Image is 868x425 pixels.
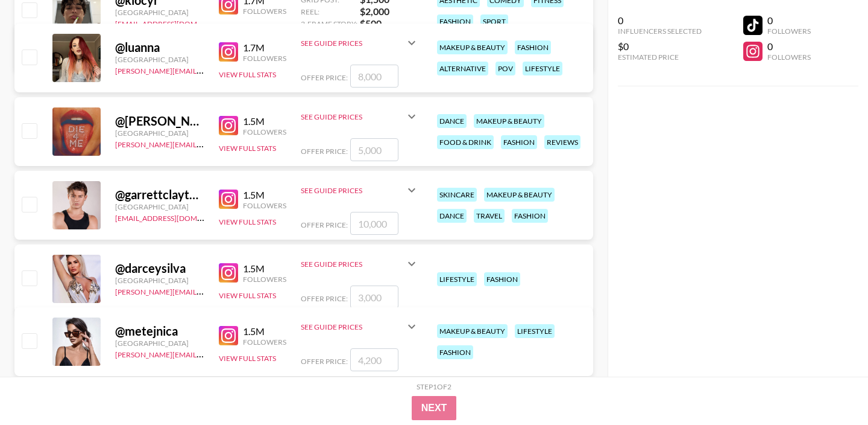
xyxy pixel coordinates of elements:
div: See Guide Prices [301,260,404,269]
div: See Guide Prices [301,312,419,341]
div: See Guide Prices [301,112,404,121]
div: See Guide Prices [301,28,419,57]
img: Instagram [219,42,238,62]
div: fashion [515,40,551,54]
div: lifestyle [437,272,477,286]
div: fashion [437,14,473,28]
div: 0 [618,14,702,27]
a: [PERSON_NAME][EMAIL_ADDRESS][PERSON_NAME][DOMAIN_NAME] [115,64,351,75]
div: See Guide Prices [301,186,404,195]
img: Instagram [219,263,238,283]
div: $0 [618,40,702,53]
div: Step 1 of 2 [417,382,451,391]
div: Influencers Selected [618,27,702,36]
button: View Full Stats [219,23,276,32]
div: lifestyle [523,62,562,75]
div: 1.7M [243,42,286,54]
strong: $ 2,000 [360,5,419,18]
img: Instagram [219,116,238,135]
div: 1.5M [243,325,286,337]
a: [EMAIL_ADDRESS][DOMAIN_NAME] [115,211,236,223]
div: makeup & beauty [474,114,544,128]
div: pov [495,62,515,75]
div: skincare [437,188,477,202]
input: 4,200 [350,348,398,371]
div: travel [474,209,505,223]
div: reviews [544,135,580,149]
div: Estimated Price [618,53,702,62]
div: food & drink [437,135,494,149]
span: Offer Price: [301,357,348,366]
div: See Guide Prices [301,249,419,278]
div: [GEOGRAPHIC_DATA] [115,129,204,138]
div: See Guide Prices [301,39,404,48]
div: fashion [484,272,520,286]
div: [GEOGRAPHIC_DATA] [115,202,204,211]
div: [GEOGRAPHIC_DATA] [115,8,204,17]
a: [PERSON_NAME][EMAIL_ADDRESS][DOMAIN_NAME] [115,138,294,149]
span: Offer Price: [301,147,348,156]
div: [GEOGRAPHIC_DATA] [115,276,204,285]
div: 1.5M [243,189,286,201]
div: fashion [501,135,537,149]
div: fashion [512,209,548,223]
button: View Full Stats [219,217,276,226]
div: See Guide Prices [301,322,404,331]
img: Instagram [219,190,238,209]
div: @ metejnica [115,324,204,339]
div: dance [437,114,467,128]
button: Next [412,396,457,420]
div: makeup & beauty [437,40,508,54]
span: 3-Frame Story: [301,19,357,28]
div: 1.5M [243,263,286,275]
input: 3,000 [350,286,398,308]
div: [GEOGRAPHIC_DATA] [115,339,204,348]
div: lifestyle [515,324,555,338]
img: Instagram [219,326,238,345]
button: View Full Stats [219,354,276,363]
button: View Full Stats [219,291,276,300]
div: @ garrettclayton1 [115,187,204,202]
input: 8,000 [350,65,398,88]
div: makeup & beauty [437,324,508,338]
input: 10,000 [350,212,398,235]
div: 0 [767,14,811,27]
span: Reel: [301,7,357,16]
div: alternative [437,62,488,75]
div: @ darceysilva [115,261,204,276]
div: sport [480,14,508,28]
a: [PERSON_NAME][EMAIL_ADDRESS][DOMAIN_NAME] [115,348,294,359]
div: dance [437,209,467,223]
div: Followers [243,337,286,347]
div: Followers [767,53,811,62]
div: Followers [243,127,286,136]
div: Followers [243,7,286,16]
div: fashion [437,345,473,359]
div: makeup & beauty [484,188,555,202]
button: View Full Stats [219,70,276,79]
a: [EMAIL_ADDRESS][DOMAIN_NAME] [115,17,236,28]
span: Offer Price: [301,220,348,229]
div: 0 [767,40,811,53]
div: See Guide Prices [301,102,419,131]
div: Followers [243,275,286,284]
div: Followers [767,27,811,36]
button: View Full Stats [219,144,276,153]
a: [PERSON_NAME][EMAIL_ADDRESS][DOMAIN_NAME] [115,285,294,296]
div: Followers [243,54,286,63]
span: Offer Price: [301,294,348,303]
div: See Guide Prices [301,176,419,205]
span: Offer Price: [301,73,348,82]
div: @ [PERSON_NAME] [115,113,204,129]
div: @ luanna [115,40,204,55]
input: 5,000 [350,138,398,161]
div: [GEOGRAPHIC_DATA] [115,55,204,64]
div: Followers [243,201,286,210]
strong: $ 500 [360,18,419,30]
div: 1.5M [243,115,286,127]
